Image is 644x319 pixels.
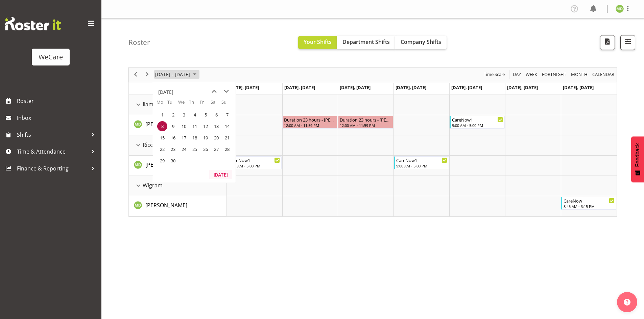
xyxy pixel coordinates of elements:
span: Your Shifts [304,38,332,46]
th: Th [189,99,200,109]
div: Marie-Claire Dickson-Bakker"s event - Duration 23 hours - Marie-Claire Dickson-Bakker Begin From ... [282,116,337,129]
span: Wednesday, September 3, 2025 [179,110,189,120]
th: We [178,99,189,109]
img: Rosterit website logo [5,17,61,30]
button: Feedback - Show survey [631,136,644,182]
div: WeCare [39,52,63,62]
h4: Roster [128,38,150,46]
button: September 2025 [154,70,199,79]
div: Marie-Claire Dickson-Bakker"s event - Duration 23 hours - Marie-Claire Dickson-Bakker Begin From ... [338,116,393,129]
button: Filter Shifts [620,35,635,50]
table: Timeline Week of September 8, 2025 [226,95,617,216]
span: Sunday, September 21, 2025 [222,133,232,143]
a: [PERSON_NAME] [145,201,187,209]
span: Thursday, September 25, 2025 [190,144,200,154]
th: Su [221,99,232,109]
span: [DATE] - [DATE] [154,70,191,79]
span: Inbox [17,113,98,123]
div: next period [141,68,153,82]
span: Thursday, September 18, 2025 [190,133,200,143]
span: Tuesday, September 30, 2025 [168,156,178,166]
th: Mo [157,99,167,109]
div: Marie-Claire Dickson-Bakker"s event - CareNow1 Begin From Thursday, September 11, 2025 at 9:00:00... [394,156,449,169]
span: Fortnight [541,70,567,79]
span: [DATE], [DATE] [563,84,594,90]
span: Saturday, September 13, 2025 [211,121,221,131]
span: Department Shifts [342,38,390,46]
button: Department Shifts [337,36,395,49]
div: Marie-Claire Dickson-Bakker"s event - CareNow1 Begin From Friday, September 12, 2025 at 9:00:00 A... [450,116,505,129]
td: Marie-Claire Dickson-Bakker resource [129,115,226,135]
span: [PERSON_NAME] [145,202,187,209]
button: Company Shifts [395,36,447,49]
span: Wednesday, September 24, 2025 [179,144,189,154]
button: Next [143,70,152,79]
span: Tuesday, September 9, 2025 [168,121,178,131]
button: Time Scale [483,70,506,79]
td: Monday, September 8, 2025 [157,121,167,132]
img: marie-claire-dickson-bakker11590.jpg [616,5,624,13]
div: CareNow1 [229,157,280,163]
span: [DATE], [DATE] [340,84,371,90]
div: September 08 - 14, 2025 [153,68,200,82]
button: Timeline Day [512,70,522,79]
span: Monday, September 15, 2025 [157,133,167,143]
span: Company Shifts [401,38,441,46]
span: Monday, September 1, 2025 [157,110,167,120]
button: next month [220,85,232,98]
div: Duration 23 hours - [PERSON_NAME] [284,116,336,123]
span: Ilam [143,100,153,108]
td: Marie-Claire Dickson-Bakker resource [129,156,226,176]
div: CareNow1 [396,157,447,163]
span: [DATE], [DATE] [451,84,482,90]
span: Saturday, September 20, 2025 [211,133,221,143]
span: Week [525,70,538,79]
div: 9:00 AM - 5:00 PM [229,163,280,168]
td: Wigram resource [129,176,226,196]
div: CareNow1 [452,116,503,123]
div: Duration 23 hours - [PERSON_NAME] [340,116,391,123]
span: Monday, September 22, 2025 [157,144,167,154]
span: Tuesday, September 16, 2025 [168,133,178,143]
a: [PERSON_NAME] [145,120,187,128]
span: Friday, September 5, 2025 [200,110,211,120]
button: Previous [131,70,140,79]
span: Month [570,70,588,79]
div: Marie-Claire Dickson-Bakker"s event - CareNow Begin From Sunday, September 14, 2025 at 8:45:00 AM... [561,197,616,210]
span: Sunday, September 28, 2025 [222,144,232,154]
span: [DATE], [DATE] [284,84,315,90]
div: title [158,85,173,99]
span: Wigram [143,181,163,189]
button: Timeline Week [525,70,539,79]
td: Riccarton resource [129,135,226,156]
div: CareNow [564,197,615,204]
button: Month [591,70,616,79]
div: 12:00 AM - 11:59 PM [284,123,336,128]
span: Time & Attendance [17,147,88,157]
span: calendar [592,70,615,79]
span: Shifts [17,130,88,140]
span: Riccarton [143,141,167,149]
th: Tu [167,99,178,109]
span: Day [512,70,522,79]
button: Download a PDF of the roster according to the set date range. [600,35,615,50]
span: Saturday, September 27, 2025 [211,144,221,154]
span: Monday, September 29, 2025 [157,156,167,166]
span: Tuesday, September 23, 2025 [168,144,178,154]
div: 9:00 AM - 5:00 PM [396,163,447,168]
div: 9:00 AM - 5:00 PM [452,123,503,128]
span: [DATE], [DATE] [507,84,538,90]
span: [DATE], [DATE] [228,84,259,90]
div: Timeline Week of September 8, 2025 [128,67,617,217]
span: Feedback [635,143,641,167]
span: Tuesday, September 2, 2025 [168,110,178,120]
div: 12:00 AM - 11:59 PM [340,123,391,128]
a: [PERSON_NAME] [145,161,187,169]
th: Fr [200,99,211,109]
span: [DATE], [DATE] [396,84,426,90]
span: Wednesday, September 10, 2025 [179,121,189,131]
span: Thursday, September 11, 2025 [190,121,200,131]
span: Sunday, September 7, 2025 [222,110,232,120]
span: Finance & Reporting [17,163,88,174]
img: help-xxl-2.png [624,299,630,305]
